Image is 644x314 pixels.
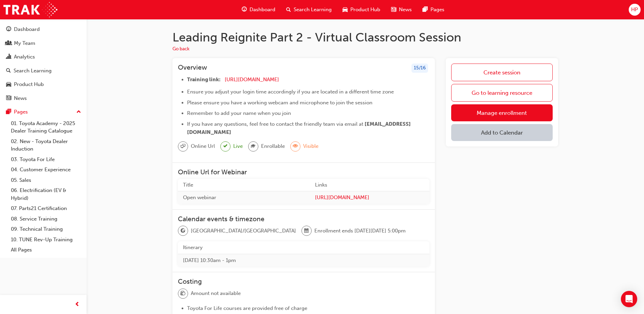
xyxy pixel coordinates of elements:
[178,168,429,176] h3: Online Url for Webinar
[242,5,247,14] span: guage-icon
[430,6,444,14] span: Pages
[251,142,256,151] span: graduationCap-icon
[8,234,84,245] a: 10. TUNE Rev-Up Training
[3,65,84,77] a: Search Learning
[181,142,185,151] span: sessionType_ONLINE_URL-icon
[391,5,396,14] span: news-icon
[76,108,81,117] span: up-icon
[8,224,84,234] a: 09. Technical Training
[621,291,637,307] div: Open Intercom Messenger
[337,3,386,17] a: car-iconProduct Hub
[3,92,84,105] a: News
[281,3,337,17] a: search-iconSearch Learning
[315,194,424,202] a: [URL][DOMAIN_NAME]
[261,142,285,150] span: Enrollable
[3,51,84,63] a: Analytics
[286,5,291,14] span: search-icon
[3,78,84,91] a: Product Hub
[14,53,35,61] div: Analytics
[191,290,241,297] span: Amount not available
[8,175,84,186] a: 05. Sales
[233,142,243,150] span: Live
[187,121,363,127] span: If you have any questions, feel free to contact the friendly team via email at
[386,3,417,17] a: news-iconNews
[304,227,309,235] span: calendar-icon
[183,194,216,200] span: Open webinar
[6,95,11,102] span: news-icon
[8,154,84,165] a: 03. Toyota For Life
[3,22,84,106] button: DashboardMy TeamAnalyticsSearch LearningProduct HubNews
[417,3,450,17] a: pages-iconPages
[14,67,52,75] div: Search Learning
[423,5,428,14] span: pages-icon
[451,124,553,141] button: Add to Calendar
[6,40,11,47] span: people-icon
[172,45,189,53] button: Go back
[3,106,84,118] button: Pages
[8,203,84,214] a: 07. Parts21 Certification
[6,68,11,74] span: search-icon
[178,254,429,266] td: [DATE] 10:30am - 1pm
[187,89,394,95] span: Ensure you adjust your login time accordingly if you are located in a different time zone
[314,227,406,235] span: Enrollment ends [DATE][DATE] 5:00pm
[451,104,553,121] a: Manage enrollment
[187,305,307,311] span: Toyota For Life courses are provided free of charge
[178,241,429,254] th: Itinerary
[178,278,429,285] h3: Costing
[6,109,11,115] span: pages-icon
[14,39,35,47] div: My Team
[8,118,84,136] a: 01. Toyota Academy - 2025 Dealer Training Catalogue
[294,6,332,14] span: Search Learning
[3,2,57,17] img: Trak
[399,6,412,14] span: News
[172,30,558,45] h1: Leading Reignite Part 2 - Virtual Classroom Session
[75,300,80,309] span: prev-icon
[6,82,11,88] span: car-icon
[8,185,84,203] a: 06. Electrification (EV & Hybrid)
[178,215,429,223] h3: Calendar events & timezone
[187,121,411,135] span: [EMAIL_ADDRESS][DOMAIN_NAME]
[8,164,84,175] a: 04. Customer Experience
[343,5,348,14] span: car-icon
[191,227,296,235] span: [GEOGRAPHIC_DATA]/[GEOGRAPHIC_DATA]
[631,6,638,14] span: HP
[350,6,380,14] span: Product Hub
[187,100,372,106] span: Please ensure you have a working webcam and microphone to join the session
[303,142,318,150] span: Visible
[187,110,291,116] span: Remember to add your name when you join
[8,214,84,224] a: 08. Service Training
[451,64,553,81] a: Create session
[293,142,298,151] span: eye-icon
[310,179,429,191] th: Links
[236,3,281,17] a: guage-iconDashboard
[451,84,553,102] a: Go to learning resource
[8,245,84,255] a: All Pages
[411,64,428,73] div: 15 / 16
[14,81,44,88] div: Product Hub
[6,54,11,60] span: chart-icon
[14,108,28,116] div: Pages
[6,27,11,33] span: guage-icon
[181,227,185,235] span: globe-icon
[629,4,641,16] button: HP
[3,23,84,36] a: Dashboard
[187,76,221,83] span: Training link:
[191,142,215,150] span: Online Url
[14,25,40,33] div: Dashboard
[250,6,275,14] span: Dashboard
[223,142,227,151] span: tick-icon
[178,64,207,73] h3: Overview
[178,179,310,191] th: Title
[181,289,185,298] span: money-icon
[225,76,279,83] a: [URL][DOMAIN_NAME]
[3,37,84,50] a: My Team
[8,136,84,154] a: 02. New - Toyota Dealer Induction
[14,94,27,102] div: News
